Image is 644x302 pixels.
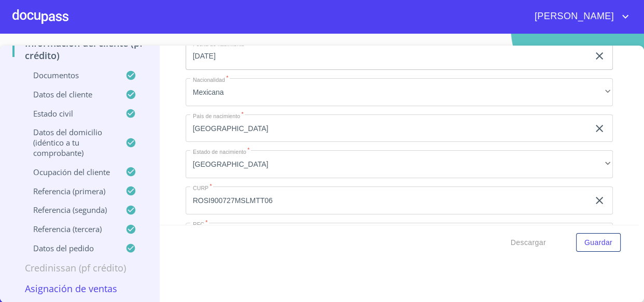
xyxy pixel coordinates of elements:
p: Documentos [12,70,125,80]
button: Guardar [576,233,621,252]
p: Datos del domicilio (idéntico a tu comprobante) [12,127,125,158]
p: Estado Civil [12,108,125,119]
p: Referencia (tercera) [12,224,125,234]
button: account of current user [527,8,632,25]
button: clear input [593,194,606,207]
p: Datos del cliente [12,89,125,99]
p: Credinissan (PF crédito) [12,262,147,274]
div: Mexicana [186,78,613,106]
p: Información del cliente (PF crédito) [12,37,147,62]
span: Guardar [584,236,612,249]
span: [PERSON_NAME] [527,8,619,25]
button: Descargar [507,233,550,252]
button: clear input [593,122,606,135]
p: Referencia (primera) [12,186,125,196]
span: Descargar [511,236,546,249]
p: Referencia (segunda) [12,205,125,215]
p: Datos del pedido [12,243,125,253]
div: [GEOGRAPHIC_DATA] [186,150,613,178]
p: Ocupación del Cliente [12,167,125,177]
p: Asignación de Ventas [12,282,147,295]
